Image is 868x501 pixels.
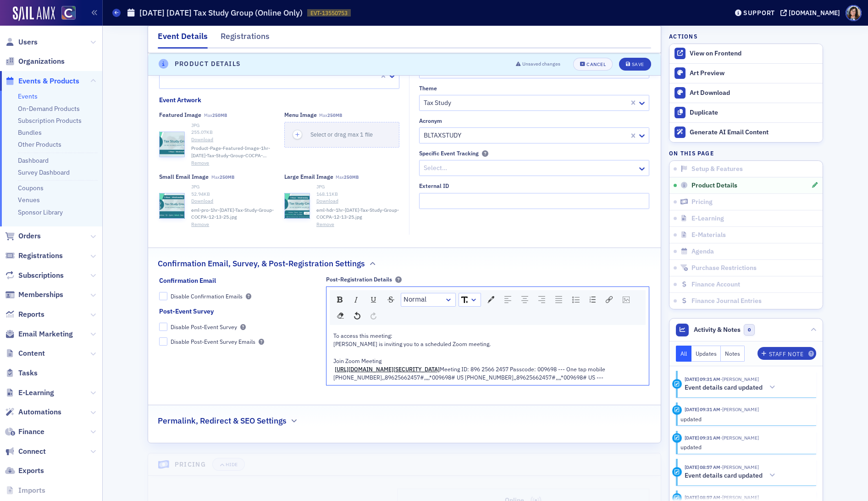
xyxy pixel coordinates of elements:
span: eml-hdr-1hr-[DATE]-Tax-Study-Group-COCPA-12-13-25.jpg [316,207,400,221]
div: Redo [367,309,380,322]
span: Automations [18,407,61,417]
span: Tiffany Carson [720,435,759,441]
button: Staff Note [757,347,817,360]
a: Download [191,136,275,143]
div: Underline [367,293,381,306]
span: Product-Page-Featured-Image-1hr-[DATE]-Tax-Study-Group-COCPA-evergreen.jpg [191,145,275,160]
time: 2/20/2025 08:57 AM [685,494,720,501]
span: Product Details [691,182,737,190]
div: rdw-image-control [618,293,635,307]
button: Save [619,58,651,71]
h5: Event details card updated [685,384,763,392]
button: Notes [721,346,745,362]
div: rdw-dropdown [401,293,456,307]
div: JPG [191,122,275,129]
h4: Pricing [175,460,206,469]
div: 255.07 KB [191,129,275,136]
div: Featured Image [159,111,201,118]
div: Cancel [586,62,606,67]
div: JPG [316,183,400,191]
div: Undo [351,309,364,322]
button: Select or drag max 1 file [284,122,400,148]
span: eml-pro-1hr-[DATE]-Tax-Study-Group-COCPA-12-13-25.jpg [191,207,275,221]
div: Link [603,293,616,306]
div: rdw-list-control [567,293,601,307]
div: Post-Registration Details [326,276,392,283]
div: Confirmation Email [159,276,216,286]
span: Normal [404,294,426,305]
button: Remove [316,221,334,228]
a: Art Download [669,83,823,103]
div: Staff Note [769,352,804,357]
h1: [DATE] [DATE] Tax Study Group (Online Only) [139,7,303,18]
a: Tasks [5,368,38,378]
div: updated [680,443,810,451]
div: Event Details [158,30,208,49]
span: Max [319,112,342,118]
h4: On this page [669,149,823,157]
div: External ID [419,182,449,189]
div: rdw-dropdown [459,293,481,307]
span: Pricing [691,198,713,206]
a: Survey Dashboard [18,168,70,176]
h4: Product Details [175,59,241,69]
span: 250MB [220,174,234,180]
a: Memberships [5,290,63,300]
div: rdw-link-control [601,293,618,307]
span: E-Learning [691,215,724,223]
span: Users [18,37,38,47]
a: Bundles [18,128,42,137]
div: rdw-editor [333,331,643,382]
input: Disable Post-Event Survey [159,323,167,331]
div: rdw-textalign-control [499,293,567,307]
span: E-Materials [691,231,726,239]
div: rdw-wrapper [326,286,650,385]
span: Activity & Notes [694,325,741,335]
div: 52.94 KB [191,191,275,198]
span: Email Marketing [18,329,73,339]
a: Imports [5,485,45,495]
img: SailAMX [13,6,55,21]
input: Disable Post-Event Survey Emails [159,337,167,346]
time: 2/20/2025 08:57 AM [685,464,720,470]
a: Coupons [18,184,44,192]
div: Justify [552,293,565,306]
button: Duplicate [669,103,823,122]
div: JPG [191,183,275,191]
h5: Event details card updated [685,472,763,480]
div: rdw-remove-control [332,309,349,322]
div: Save [632,62,644,67]
span: Subscriptions [18,270,64,281]
a: Content [5,348,45,358]
a: E-Learning [5,388,54,398]
div: [DOMAIN_NAME] [789,9,840,17]
button: Remove [191,160,209,167]
span: Connect [18,446,46,457]
div: Generate AI Email Content [690,128,818,137]
span: Meeting ID: 896 2566 2457 Passcode: 009698 --- One tap mobile [PHONE_NUMBER],,89625662457#,,,,*00... [333,365,607,381]
span: EVT-13550753 [310,9,348,17]
a: Orders [5,231,41,241]
input: Disable Confirmation Emails [159,292,167,300]
div: Event Artwork [159,95,201,105]
span: Unsaved changes [522,61,560,68]
time: 3/12/2025 09:31 AM [685,435,720,441]
div: Center [518,293,531,306]
div: Ordered [586,293,599,306]
button: Generate AI Email Content [669,122,823,142]
a: Exports [5,466,44,476]
div: rdw-inline-control [332,293,399,307]
div: Art Download [690,89,818,97]
span: Setup & Features [691,165,743,173]
div: Remove [334,309,347,322]
time: 3/12/2025 09:31 AM [685,376,720,382]
a: Reports [5,309,44,319]
a: Users [5,37,38,47]
a: Events & Products [5,76,79,86]
a: Registrations [5,251,63,261]
div: Disable Confirmation Emails [171,292,243,300]
time: 3/12/2025 09:31 AM [685,406,720,413]
div: Strikethrough [384,293,398,306]
div: Menu Image [284,111,317,118]
div: Activity [672,467,682,477]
